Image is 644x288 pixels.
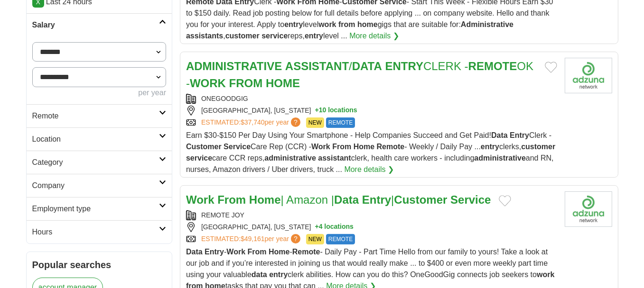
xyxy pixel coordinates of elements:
h2: Remote [32,110,159,122]
span: $37,740 [241,118,265,126]
strong: Customer [394,193,447,206]
strong: Remote [377,143,405,151]
h2: Popular searches [32,258,167,272]
strong: entry [269,270,288,279]
a: Salary [27,13,172,36]
a: ESTIMATED:$49,161per year? [201,234,302,244]
strong: HOME [266,77,300,90]
strong: FROM [229,77,263,90]
strong: Home [354,143,374,151]
a: Remote [27,104,172,127]
span: REMOTE [326,234,355,244]
strong: service [261,32,288,40]
strong: DATA [352,60,382,72]
span: $49,161 [241,235,265,243]
h2: Hours [32,226,159,238]
strong: customer [521,143,555,151]
div: per year [32,87,167,99]
span: REMOTE [326,117,355,128]
div: REMOTE JOY [186,210,557,220]
button: +4 locations [315,222,354,232]
a: ADMINISTRATIVE ASSISTANT/DATA ENTRYCLERK -REMOTEOK -WORK FROM HOME [186,60,533,90]
strong: From [332,143,351,151]
strong: service [186,154,212,162]
span: ? [291,234,300,243]
span: + [315,106,319,116]
strong: Work [226,248,245,256]
strong: Administrative [461,20,513,28]
strong: assistant [318,154,351,162]
strong: Home [269,248,289,256]
strong: Data [491,131,508,139]
strong: Service [450,193,491,206]
strong: ENTRY [385,60,423,72]
h2: Location [32,134,159,145]
strong: work [318,20,336,28]
h2: Category [32,157,159,168]
a: More details ❯ [349,30,399,42]
img: Company logo [565,58,612,93]
strong: entry [284,20,303,28]
strong: Entry [510,131,529,139]
strong: ASSISTANT [285,60,349,72]
a: Hours [27,220,172,243]
div: [GEOGRAPHIC_DATA], [US_STATE] [186,222,557,232]
strong: entry [481,143,499,151]
strong: Work [186,193,215,206]
span: Earn $30-$150 Per Day Using Your Smartphone - Help Companies Succeed and Get Paid! Clerk - Care R... [186,131,555,173]
strong: from [338,20,355,28]
strong: entry [305,32,323,40]
strong: work [537,270,554,279]
strong: Customer [186,143,222,151]
span: NEW [306,234,324,244]
a: Work From Home| Amazon |Data Entry|Customer Service [186,193,491,206]
a: More details ❯ [344,164,394,175]
strong: home [357,20,378,28]
strong: Data [334,193,359,206]
h2: Company [32,180,159,191]
strong: Entry [205,248,224,256]
strong: administrative [264,154,316,162]
a: Category [27,151,172,174]
strong: Home [249,193,281,206]
strong: Data [186,248,203,256]
strong: ADMINISTRATIVE [186,60,282,72]
strong: Work [311,143,330,151]
img: Company logo [565,191,612,227]
h2: Salary [32,19,159,31]
strong: Service [224,143,251,151]
button: Add to favorite jobs [545,62,557,73]
div: ONEGOODGIG [186,94,557,104]
strong: From [217,193,246,206]
a: Company [27,174,172,197]
button: Add to favorite jobs [499,195,511,207]
span: ? [291,117,300,127]
strong: WORK [190,77,226,90]
a: Employment type [27,197,172,220]
div: [GEOGRAPHIC_DATA], [US_STATE] [186,106,557,116]
a: ESTIMATED:$37,740per year? [201,117,302,128]
h2: Employment type [32,203,159,215]
a: Location [27,127,172,151]
strong: Entry [362,193,391,206]
span: + [315,222,319,232]
strong: assistants [186,32,223,40]
span: NEW [306,117,324,128]
strong: data [252,270,267,279]
strong: From [248,248,267,256]
strong: customer [225,32,260,40]
strong: REMOTE [468,60,517,72]
strong: Remote [292,248,320,256]
strong: administrative [474,154,525,162]
button: +10 locations [315,106,357,116]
